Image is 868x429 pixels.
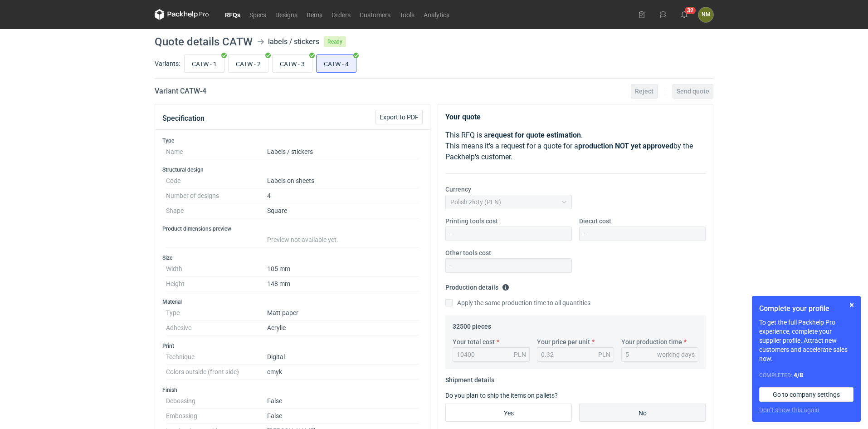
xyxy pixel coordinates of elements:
button: Send quote [673,84,713,99]
dd: cmyk [267,365,419,380]
button: Export to PDF [375,110,423,124]
h1: Quote details CATW [155,36,253,47]
strong: production NOT yet approved [578,142,673,150]
dd: 4 [267,188,419,203]
h2: Variant CATW - 4 [155,86,206,97]
dt: Adhesive [166,321,267,335]
dt: Width [166,261,267,276]
dt: Name [166,144,267,159]
label: Your price per unit [537,337,590,346]
div: PLN [598,350,610,359]
label: Your total cost [453,337,495,346]
a: Items [302,9,327,20]
span: Reject [635,88,653,94]
p: To get the full Packhelp Pro experience, complete your supplier profile. Attract new customers an... [759,318,853,363]
button: NM [698,7,713,22]
dt: Code [166,173,267,188]
label: Apply the same production time to all quantities [445,298,590,307]
dd: 105 mm [267,261,419,276]
dt: Embossing [166,409,267,424]
dt: Technique [166,350,267,365]
a: Designs [271,9,302,20]
label: CATW - 1 [184,54,224,73]
dd: Digital [267,350,419,365]
div: Natalia Mrozek [698,7,713,22]
strong: request for quote estimation [488,131,581,139]
label: Currency [445,185,471,194]
a: Orders [327,9,355,20]
button: Specification [162,108,205,129]
div: working days [657,350,695,359]
a: Analytics [419,9,454,20]
label: Do you plan to ship the items on pallets? [445,392,558,399]
h3: Material [162,298,423,306]
dt: Type [166,306,267,321]
dd: Labels on sheets [267,173,419,188]
h3: Structural design [162,166,423,173]
label: CATW - 4 [316,54,356,73]
strong: Your quote [445,113,481,121]
h3: Type [162,137,423,144]
dd: Matt paper [267,306,419,321]
a: Go to company settings [759,387,853,402]
a: RFQs [220,9,245,20]
a: Tools [395,9,419,20]
dd: 148 mm [267,276,419,291]
dt: Colors outside (front side) [166,365,267,380]
h3: Print [162,342,423,350]
label: Other tools cost [445,248,491,257]
a: Specs [245,9,271,20]
dt: Number of designs [166,188,267,203]
dd: False [267,394,419,409]
svg: Packhelp Pro [155,9,209,20]
strong: 4 / 8 [794,371,803,379]
dt: Debossing [166,394,267,409]
h1: Complete your profile [759,303,853,314]
label: Your production time [621,337,682,346]
a: Customers [355,9,395,20]
div: Completed: [759,370,853,380]
button: Skip for now [846,300,857,311]
h3: Finish [162,386,423,394]
label: Diecut cost [579,217,611,226]
legend: Shipment details [445,373,494,384]
legend: 32500 pieces [453,319,491,330]
legend: Production details [445,280,509,291]
label: CATW - 3 [272,54,312,73]
label: CATW - 2 [228,54,268,73]
span: Ready [324,36,346,47]
span: Export to PDF [380,114,419,120]
button: 32 [677,7,692,22]
dt: Height [166,276,267,291]
dd: Acrylic [267,321,419,335]
dt: Shape [166,203,267,218]
button: Don’t show this again [759,405,819,414]
dd: Square [267,203,419,218]
label: Printing tools cost [445,217,498,226]
div: PLN [514,350,526,359]
h3: Product dimensions preview [162,225,423,232]
div: labels / stickers [268,36,319,47]
dd: Labels / stickers [267,144,419,159]
span: Send quote [677,88,709,94]
label: Variants: [155,59,180,68]
h3: Size [162,254,423,261]
button: Reject [631,84,658,99]
dd: False [267,409,419,424]
p: This RFQ is a . This means it's a request for a quote for a by the Packhelp's customer. [445,130,706,163]
span: Preview not available yet. [267,236,338,243]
